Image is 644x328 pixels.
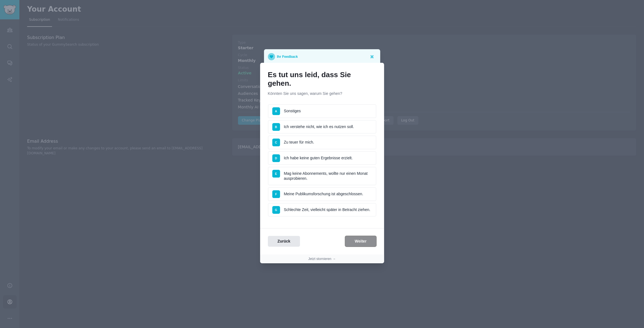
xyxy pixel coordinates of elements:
[275,192,277,196] span: F
[268,236,300,247] button: Zurück
[275,110,277,113] span: A
[275,125,277,129] span: B
[275,208,277,212] span: G
[275,157,277,160] span: D
[277,53,298,60] p: Ihr Feedback
[308,257,336,262] button: Jetzt stornieren →
[275,172,277,175] span: E
[268,91,376,97] p: Könnten Sie uns sagen, warum Sie gehen?
[268,71,376,88] h1: Es tut uns leid, dass Sie gehen.
[275,141,277,144] span: C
